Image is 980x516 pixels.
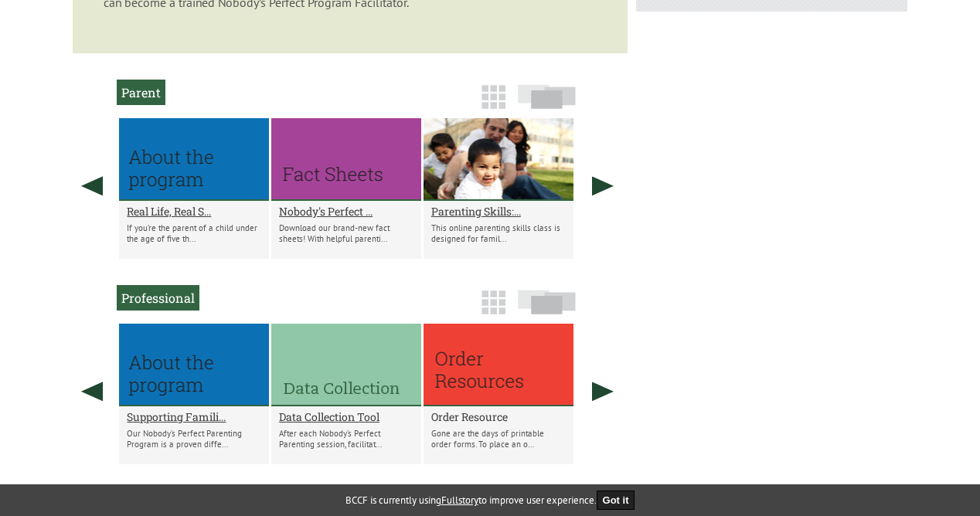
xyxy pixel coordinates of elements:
h2: Professional [117,285,199,311]
a: Grid View [477,92,510,117]
p: If you’re the parent of a child under the age of five th... [127,222,261,244]
p: This online parenting skills class is designed for famil... [431,222,566,244]
a: Fullstory [441,494,478,507]
a: Slide View [513,297,580,322]
a: Parenting Skills:... [431,204,566,219]
li: Nobody's Perfect Fact Sheets [271,118,421,259]
a: Grid View [477,297,510,322]
li: Order Resource [424,324,573,464]
li: Data Collection Tool [271,324,421,464]
img: slide-icon.png [518,290,576,314]
a: Data Collection Tool [279,409,413,424]
h2: Parent [117,80,165,105]
p: Our Nobody’s Perfect Parenting Program is a proven diffe... [127,428,261,450]
img: slide-icon.png [518,84,576,109]
a: Real Life, Real S... [127,204,261,219]
a: Nobody's Perfect ... [279,204,413,219]
a: Supporting Famili... [127,409,261,424]
a: Order Resource [431,409,566,424]
img: grid-icon.png [481,85,505,109]
li: Supporting Families, Reducing Risk [119,324,269,464]
p: Download our brand-new fact sheets! With helpful parenti... [279,222,413,244]
li: Real Life, Real Support for Positive Parenting [119,118,269,259]
p: Gone are the days of printable order forms. To place an o... [431,428,566,450]
li: Parenting Skills: 0-5 [424,118,573,259]
button: Got it [597,491,635,510]
img: grid-icon.png [481,290,505,314]
p: After each Nobody’s Perfect Parenting session, facilitat... [279,428,413,450]
a: Slide View [513,92,580,117]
